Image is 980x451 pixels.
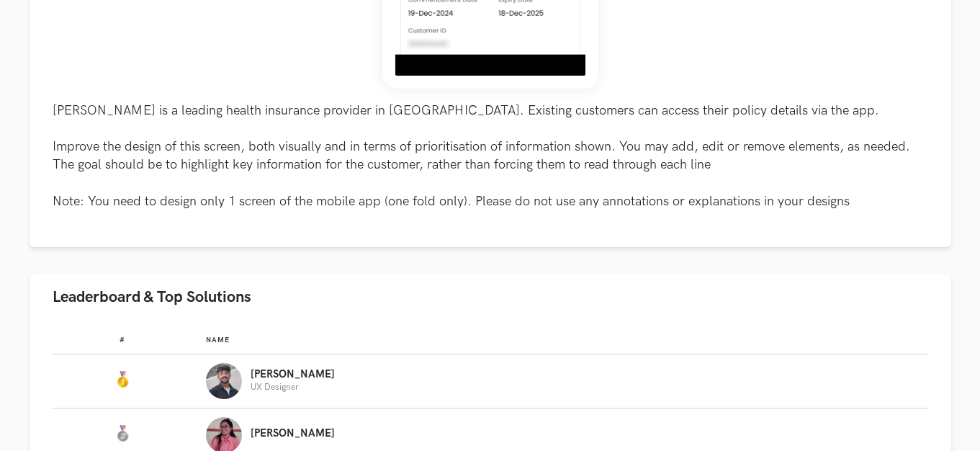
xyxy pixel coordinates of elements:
[114,425,131,442] img: Silver Medal
[120,336,125,344] span: #
[53,287,251,307] span: Leaderboard & Top Solutions
[251,369,335,380] p: [PERSON_NAME]
[251,383,335,392] p: UX Designer
[53,102,928,210] p: [PERSON_NAME] is a leading health insurance provider in [GEOGRAPHIC_DATA]. Existing customers can...
[206,363,242,399] img: Profile photo
[251,428,335,439] p: [PERSON_NAME]
[114,371,131,388] img: Gold Medal
[30,274,951,320] button: Leaderboard & Top Solutions
[206,336,230,344] span: Name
